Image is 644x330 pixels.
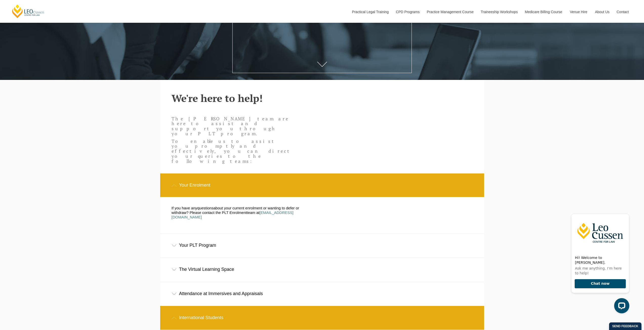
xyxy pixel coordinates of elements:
[566,1,591,23] a: Venue Hire
[172,139,293,164] p: To enable us to assist you promptly and effectively, you can direct your queries to the following...
[190,210,192,215] span: P
[423,1,477,23] a: Practice Management Course
[160,234,484,257] div: Your PLT Program
[348,1,392,23] a: Practical Legal Training
[192,210,247,215] span: lease contact the PLT Enrolment
[160,306,484,329] div: International Students
[172,206,197,210] span: If you have any
[477,1,521,23] a: Traineeship Workshops
[521,1,566,23] a: Medicare Billing Course
[160,282,484,305] div: Attendance at Immersives and Appraisals
[591,1,613,23] a: About Us
[186,210,189,215] span: ?
[613,1,633,23] a: Contact
[160,258,484,281] div: The Virtual Learning Space
[172,206,299,215] span: about your current enrolment or wanting to defer or withdraw
[567,209,631,317] iframe: LiveChat chat widget
[172,93,473,104] h2: We're here to help!
[11,4,45,18] a: [PERSON_NAME] Centre for Law
[248,210,260,215] span: eam at
[172,210,294,219] a: [EMAIL_ADDRESS][DOMAIN_NAME]
[247,210,248,215] span: t
[197,206,212,210] span: question
[212,206,214,210] span: s
[172,116,293,136] p: The [PERSON_NAME] team are here to assist and support you through your PLT program.
[160,173,484,197] div: Your Enrolment
[392,1,423,23] a: CPD Programs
